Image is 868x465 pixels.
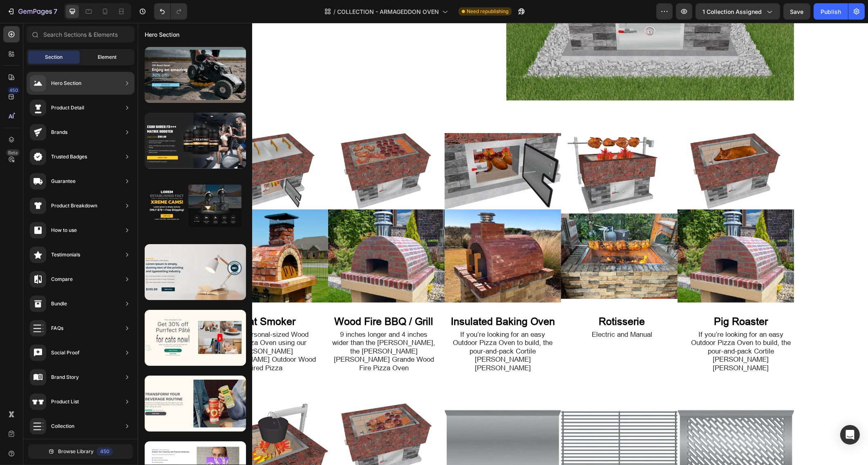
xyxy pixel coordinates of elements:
h2: Rotisserie [431,291,537,306]
div: Testimonials [51,251,80,259]
div: Social Proof [51,349,80,357]
p: Electric and Manual [432,308,537,316]
h2: Meat Smoker [74,291,180,306]
h2: Wood Fire BBQ / Grill [193,291,299,306]
span: / [333,7,336,16]
img: Wood Fired Pizza Oven [540,187,656,280]
input: Search Sections & Elements [27,26,134,42]
div: FAQs [51,324,63,332]
h2: Insulated Baking Oven [312,291,418,306]
span: Element [98,53,116,61]
button: Publish [814,3,848,20]
img: Outdoor Pizza Oven [190,380,307,457]
p: 7 [54,7,57,16]
img: Outdoor Pizza Oven [307,110,423,187]
div: Hero Section [51,79,81,87]
iframe: Design area [138,23,868,465]
span: Section [45,53,63,61]
button: 7 [3,3,61,20]
div: Open Intercom Messenger [840,425,860,445]
div: Product Detail [51,104,84,112]
div: Product List [51,398,79,406]
img: Wood Fired Pizza Oven [190,110,307,187]
img: Wood Fired Pizza Oven [540,110,656,187]
img: Wood Fired Pizza Oven [423,191,540,276]
div: 450 [97,447,113,456]
div: 450 [8,87,20,93]
img: Outdoor Pizza Oven [74,380,190,445]
div: Trusted Badges [51,153,87,161]
h2: Pig Roaster [550,291,656,306]
button: Save [783,3,810,20]
div: Beta [6,149,20,156]
div: Collection [51,422,74,430]
span: Need republishing [467,8,508,15]
img: Wood Fired Pizza Oven [423,114,540,191]
button: 1 collection assigned [696,3,780,20]
p: Build a personal-sized Wood Fired Pizza Oven using our [PERSON_NAME] [PERSON_NAME] Outdoor Wood F... [75,308,179,349]
button: Browse Library450 [28,444,133,459]
span: Browse Library [58,448,94,455]
img: Wood Fired Pizza Oven [423,380,540,457]
div: Publish [821,7,841,16]
div: Undo/Redo [154,3,187,20]
p: If you’re looking for an easy Outdoor Pizza Oven to build, the pour-and-pack Cortile [PERSON_NAME... [313,308,417,349]
img: Wood Fired Pizza Oven [307,380,423,457]
div: How to use [51,226,77,234]
p: If you’re looking for an easy Outdoor Pizza Oven to build, the pour-and-pack Cortile [PERSON_NAME... [551,308,655,349]
img: Wood Fired Pizza Oven [540,380,656,457]
span: COLLECTION - ARMAGEDDON OVEN [337,7,439,16]
div: Brand Story [51,373,79,381]
img: Wood Fired Pizza Oven [190,187,307,280]
img: Outdoor Pizza Oven [307,187,423,280]
div: Guarantee [51,177,76,185]
div: Product Breakdown [51,202,97,210]
p: 9 inches longer and 4 inches wider than the [PERSON_NAME], the [PERSON_NAME] [PERSON_NAME] Grande... [194,308,298,349]
div: Brands [51,128,67,136]
div: Compare [51,275,73,283]
div: Bundle [51,300,67,308]
span: Save [790,8,804,15]
span: 1 collection assigned [702,7,762,16]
